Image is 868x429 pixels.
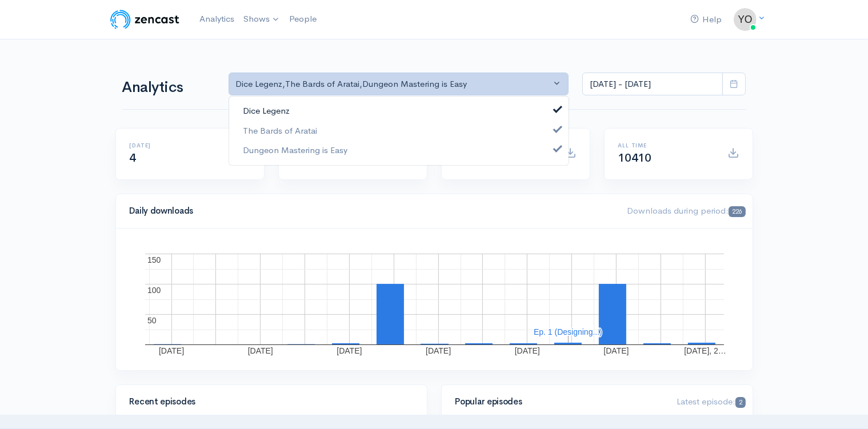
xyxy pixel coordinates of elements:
[603,346,629,355] text: [DATE]
[734,8,757,31] img: ...
[130,397,406,407] h4: Recent episodes
[455,397,663,407] h4: Popular episodes
[285,7,321,31] a: People
[147,255,161,264] text: 150
[735,397,745,408] span: 2
[514,346,539,355] text: [DATE]
[684,346,726,355] text: [DATE], 2…
[159,346,184,355] text: [DATE]
[247,346,273,355] text: [DATE]
[677,396,745,407] span: Latest episode:
[147,286,161,295] text: 100
[195,7,239,31] a: Analytics
[229,73,569,96] button: Dice Legenz, The Bards of Aratai, Dungeon Mastering is Easy
[243,105,290,118] span: Dice Legenz
[130,242,739,356] svg: A chart.
[109,8,181,31] img: ZenCast Logo
[618,151,651,165] span: 10410
[627,205,745,216] span: Downloads during period:
[243,144,347,157] span: Dungeon Mastering is Easy
[122,79,215,96] h1: Analytics
[239,7,285,32] a: Shows
[236,78,551,91] div: Dice Legenz , The Bards of Aratai , Dungeon Mastering is Easy
[147,316,157,325] text: 50
[243,124,317,137] span: The Bards of Aratai
[130,142,225,149] h6: [DATE]
[534,327,602,336] text: Ep. 1 (Designing...)
[582,73,723,96] input: analytics date range selector
[729,206,745,217] span: 226
[337,346,362,355] text: [DATE]
[618,142,714,149] h6: All time
[130,206,614,216] h4: Daily downloads
[686,7,727,32] a: Help
[426,346,451,355] text: [DATE]
[130,151,137,165] span: 4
